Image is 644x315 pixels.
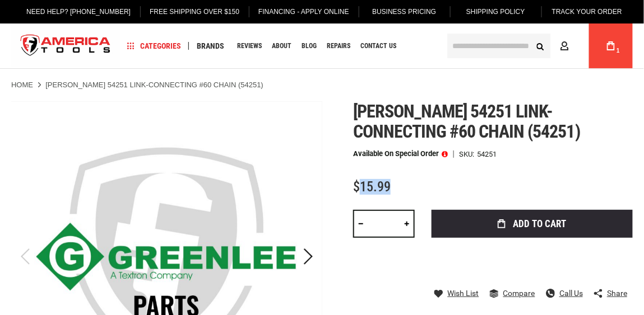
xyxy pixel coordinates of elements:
[296,39,322,54] a: Blog
[513,219,566,229] span: Add to Cart
[490,288,535,298] a: Compare
[355,39,401,54] a: Contact Us
[11,25,120,67] a: store logo
[503,289,535,297] span: Compare
[530,35,551,57] button: Search
[302,43,317,49] span: Blog
[232,39,267,54] a: Reviews
[122,39,186,54] a: Categories
[11,25,120,67] img: America Tools
[267,39,296,54] a: About
[353,150,448,158] p: Available on Special Order
[617,48,620,54] span: 1
[559,289,583,297] span: Call Us
[353,179,391,195] span: $15.99
[353,101,580,142] span: [PERSON_NAME] 54251 link-connecting #60 chain (54251)
[327,43,350,49] span: Repairs
[459,151,477,158] strong: SKU
[607,289,627,297] span: Share
[192,39,229,54] a: Brands
[466,8,525,16] span: Shipping Policy
[197,42,224,50] span: Brands
[546,288,583,298] a: Call Us
[322,39,355,54] a: Repairs
[237,43,262,49] span: Reviews
[272,43,291,49] span: About
[434,288,479,298] a: Wish List
[45,81,263,89] strong: [PERSON_NAME] 54251 LINK-CONNECTING #60 CHAIN (54251)
[477,151,497,158] div: 54251
[127,42,181,50] span: Categories
[432,210,633,238] button: Add to Cart
[448,289,479,297] span: Wish List
[11,80,33,90] a: Home
[600,23,622,68] a: 1
[360,43,396,49] span: Contact Us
